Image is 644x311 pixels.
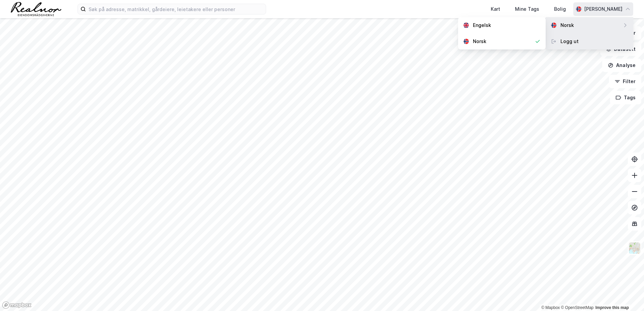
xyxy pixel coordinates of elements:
img: realnor-logo.934646d98de889bb5806.png [11,2,61,16]
div: Norsk [560,21,574,29]
div: Engelsk [473,21,491,29]
button: Filter [609,75,641,88]
div: Logg ut [560,37,579,45]
button: Analyse [602,59,641,72]
div: Kontrollprogram for chat [610,279,644,311]
a: Improve this map [595,305,629,310]
a: Mapbox [541,305,560,310]
div: Kart [491,5,500,13]
img: Z [628,242,641,254]
div: Bolig [554,5,566,13]
div: Mine Tags [515,5,539,13]
button: Tags [610,91,641,104]
div: [PERSON_NAME] [584,5,622,13]
iframe: Chat Widget [610,279,644,311]
input: Søk på adresse, matrikkel, gårdeiere, leietakere eller personer [86,4,266,14]
div: Norsk [473,37,486,45]
a: Mapbox homepage [2,301,32,309]
a: OpenStreetMap [561,305,593,310]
